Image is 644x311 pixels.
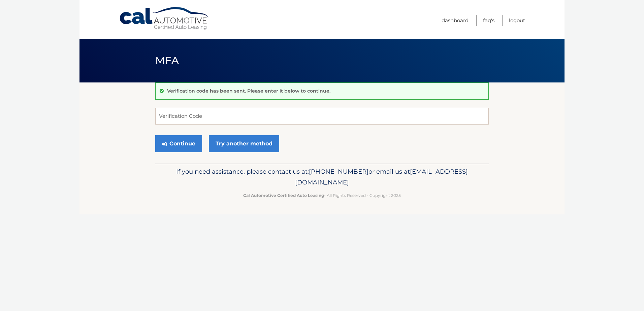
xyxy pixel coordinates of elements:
button: Continue [155,135,202,152]
a: FAQ's [483,15,494,26]
span: [EMAIL_ADDRESS][DOMAIN_NAME] [295,168,468,186]
input: Verification Code [155,108,489,125]
p: Verification code has been sent. Please enter it below to continue. [167,88,330,94]
p: If you need assistance, please contact us at: or email us at [160,166,484,188]
a: Dashboard [442,15,469,26]
a: Cal Automotive [119,7,210,31]
span: MFA [155,54,179,67]
strong: Cal Automotive Certified Auto Leasing [243,193,324,198]
a: Try another method [209,135,279,152]
a: Logout [509,15,525,26]
p: - All Rights Reserved - Copyright 2025 [160,192,484,199]
span: [PHONE_NUMBER] [309,168,368,175]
